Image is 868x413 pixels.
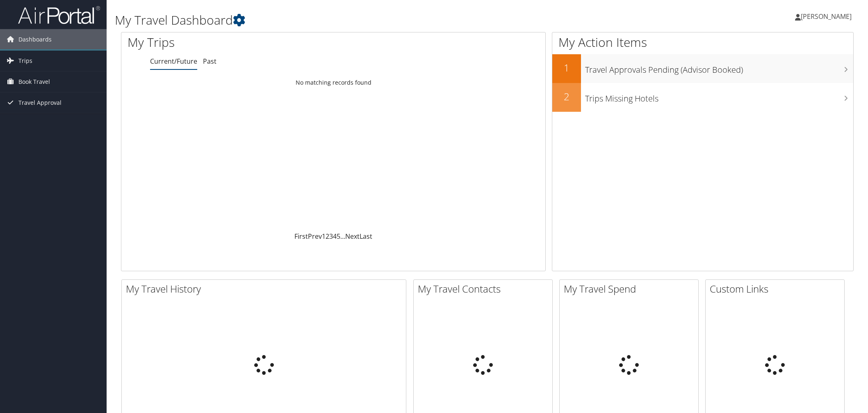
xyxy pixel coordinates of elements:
a: 4 [333,232,337,241]
span: … [340,232,345,241]
a: 1Travel Approvals Pending (Advisor Booked) [552,54,853,83]
a: 3 [329,232,333,241]
h2: 1 [552,61,581,75]
h1: My Trips [128,34,362,51]
a: Current/Future [150,57,197,66]
h3: Travel Approvals Pending (Advisor Booked) [585,60,853,76]
span: Dashboards [18,29,52,50]
h2: My Travel Spend [564,282,698,296]
a: 5 [337,232,340,241]
img: airportal-logo.png [18,5,100,25]
a: First [294,232,308,241]
a: Next [345,232,360,241]
a: 2Trips Missing Hotels [552,83,853,112]
a: 2 [326,232,329,241]
a: Last [360,232,372,241]
h2: 2 [552,90,581,104]
span: [PERSON_NAME] [801,12,852,21]
h2: Custom Links [710,282,844,296]
a: 1 [322,232,326,241]
span: Trips [18,51,32,71]
h2: My Travel Contacts [418,282,552,296]
a: Prev [308,232,322,241]
a: Past [203,57,216,66]
span: Book Travel [18,72,50,92]
h2: My Travel History [126,282,406,296]
a: [PERSON_NAME] [795,4,860,29]
h3: Trips Missing Hotels [585,89,853,104]
h1: My Travel Dashboard [115,12,611,29]
td: No matching records found [121,75,545,90]
span: Travel Approval [18,92,62,113]
h1: My Action Items [552,34,853,51]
